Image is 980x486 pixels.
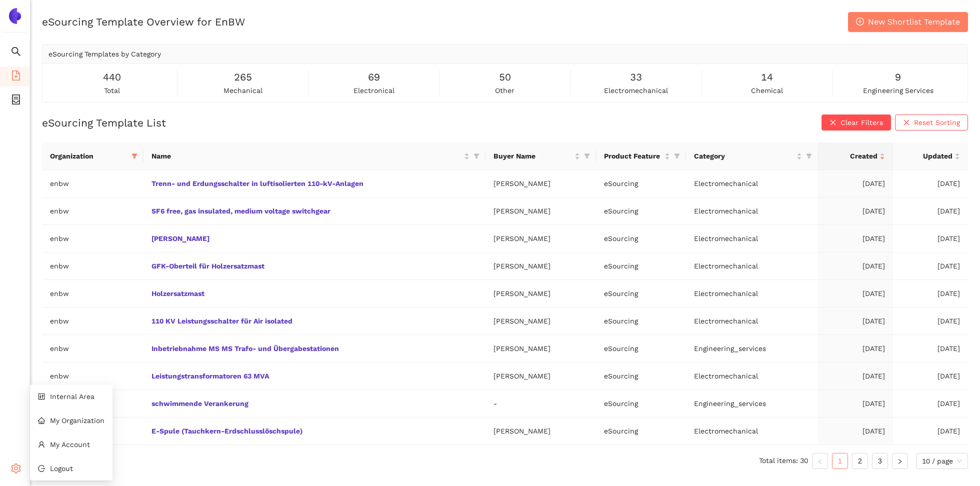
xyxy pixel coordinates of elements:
td: Electromechanical [686,197,818,225]
td: enbw [42,170,143,197]
td: enbw [42,307,143,335]
span: 69 [368,69,380,85]
th: this column's title is Updated,this column is sortable [893,142,968,170]
td: eSourcing [596,280,686,307]
span: home [38,417,45,424]
td: Electromechanical [686,417,818,445]
td: [PERSON_NAME] [485,197,596,225]
td: [PERSON_NAME] [485,307,596,335]
span: filter [473,153,479,159]
span: eSourcing Templates by Category [48,50,161,58]
td: [DATE] [893,390,968,417]
h2: eSourcing Template Overview for EnBW [42,14,245,29]
span: mechanical [223,85,262,96]
td: - [485,390,596,417]
td: eSourcing [596,417,686,445]
td: [DATE] [893,252,968,280]
span: 9 [895,69,901,85]
th: this column's title is Category,this column is sortable [686,142,818,170]
span: 440 [103,69,121,85]
span: Reset Sorting [914,117,960,128]
button: plus-circleNew Shortlist Template [848,12,968,32]
td: Electromechanical [686,252,818,280]
td: [DATE] [893,362,968,390]
img: Logo [7,8,23,24]
a: 3 [872,453,887,468]
td: eSourcing [596,362,686,390]
span: Buyer Name [493,150,572,161]
li: Previous Page [812,453,828,469]
button: left [812,453,828,469]
th: this column's title is Buyer Name,this column is sortable [485,142,596,170]
th: this column's title is Product Feature,this column is sortable [596,142,686,170]
span: 33 [630,69,642,85]
span: Updated [901,150,952,161]
button: closeReset Sorting [895,114,968,130]
span: left [817,458,823,464]
td: Engineering_services [686,335,818,362]
span: 10 / page [922,453,962,468]
td: [PERSON_NAME] [485,170,596,197]
td: [PERSON_NAME] [485,280,596,307]
td: enbw [42,280,143,307]
span: Organization [50,150,127,161]
td: [DATE] [893,225,968,252]
td: [DATE] [818,390,893,417]
li: 1 [832,453,848,469]
td: Electromechanical [686,225,818,252]
span: filter [471,148,481,163]
li: 3 [872,453,888,469]
td: enbw [42,362,143,390]
td: [DATE] [818,280,893,307]
span: Created [826,150,877,161]
td: [PERSON_NAME] [485,362,596,390]
span: 14 [761,69,773,85]
td: Engineering_services [686,390,818,417]
li: 2 [852,453,868,469]
span: Product Feature [604,150,662,161]
span: total [104,85,120,96]
span: electronical [353,85,394,96]
span: Name [151,150,462,161]
span: 265 [234,69,252,85]
span: file-add [11,67,21,87]
span: setting [11,460,21,480]
li: Next Page [892,453,908,469]
span: My Organization [50,416,104,424]
td: [DATE] [818,335,893,362]
td: enbw [42,252,143,280]
li: Total items: 30 [759,453,808,469]
span: container [11,91,21,111]
span: filter [672,148,682,163]
button: right [892,453,908,469]
td: eSourcing [596,307,686,335]
span: control [38,393,45,400]
span: user [38,441,45,448]
span: 50 [499,69,511,85]
td: [PERSON_NAME] [485,252,596,280]
td: eSourcing [596,170,686,197]
td: eSourcing [596,390,686,417]
span: Category [694,150,794,161]
td: Electromechanical [686,280,818,307]
td: Electromechanical [686,307,818,335]
td: eSourcing [596,335,686,362]
td: [DATE] [818,362,893,390]
span: filter [804,148,814,163]
div: Page Size [916,453,968,469]
td: [DATE] [818,197,893,225]
td: [DATE] [818,225,893,252]
td: [PERSON_NAME] [485,417,596,445]
span: filter [131,153,137,159]
td: [DATE] [818,170,893,197]
span: My Account [50,440,90,448]
td: enbw [42,197,143,225]
span: plus-circle [856,17,864,27]
td: eSourcing [596,197,686,225]
td: [DATE] [893,417,968,445]
span: other [495,85,514,96]
th: this column's title is Name,this column is sortable [143,142,485,170]
a: 2 [852,453,867,468]
h2: eSourcing Template List [42,115,166,130]
td: [PERSON_NAME] [485,225,596,252]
